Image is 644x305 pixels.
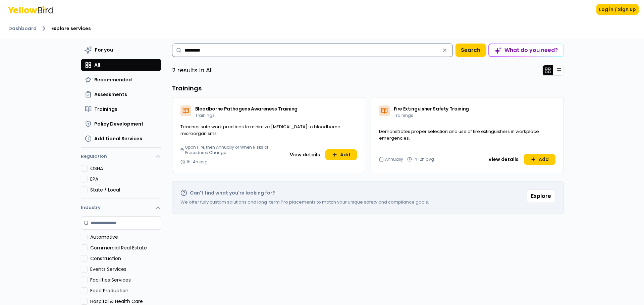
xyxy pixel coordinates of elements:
button: Trainings [81,103,161,115]
span: Teaches safe work practices to minimize [MEDICAL_DATA] to bloodborne microorganisms. [180,124,340,137]
span: Demonstrates proper selection and use of fire extinguishers in workplace emergencies. [379,128,539,141]
button: Additional Services [81,133,161,145]
span: Additional Services [94,135,142,142]
label: OSHA [90,165,161,172]
span: Bloodborne Pathogens Awareness Training [195,105,298,112]
span: All [94,62,100,68]
span: 1h-4h avg [186,159,208,165]
span: Policy Development [94,121,144,127]
label: Food Production [90,287,161,294]
button: View details [484,154,523,165]
button: Explore [527,189,555,203]
label: Hospital & Health Care [90,298,161,305]
button: What do you need? [488,44,564,57]
span: Trainings [195,112,215,118]
h2: Can't find what you're looking for? [190,189,275,196]
button: Search [455,44,486,57]
nav: breadcrumb [8,24,636,32]
button: Assessments [81,88,161,100]
button: View details [286,149,324,160]
button: Log in / Sign up [596,4,639,15]
span: Trainings [394,112,413,118]
span: Explore services [51,25,91,32]
button: For you [81,44,161,56]
div: What do you need? [489,44,563,56]
button: All [81,59,161,71]
button: Industry [81,199,161,216]
span: 1h-2h avg [413,157,434,162]
div: Regulation [81,165,161,199]
button: Add [325,149,357,160]
label: Automotive [90,234,161,240]
span: For you [95,47,113,53]
a: Dashboard [8,25,37,32]
button: Policy Development [81,118,161,130]
label: Construction [90,255,161,262]
span: Recommended [94,76,132,83]
span: Upon Hire, then Annually or When Risks or Procedures Change [185,145,283,155]
span: Assessments [94,91,127,98]
label: State / Local [90,186,161,193]
label: Commercial Real Estate [90,244,161,251]
label: Events Services [90,266,161,273]
span: Trainings [94,106,117,112]
button: Regulation [81,150,161,165]
label: EPA [90,176,161,182]
button: Add [524,154,555,165]
span: Annually [385,157,403,162]
p: 2 results in All [172,66,213,75]
button: Recommended [81,74,161,86]
p: We offer fully custom solutions and long-term Pro placements to match your unique safety and comp... [180,199,429,206]
label: Facilities Services [90,277,161,283]
h3: Trainings [172,84,564,93]
span: Fire Extinguisher Safety Training [394,105,469,112]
